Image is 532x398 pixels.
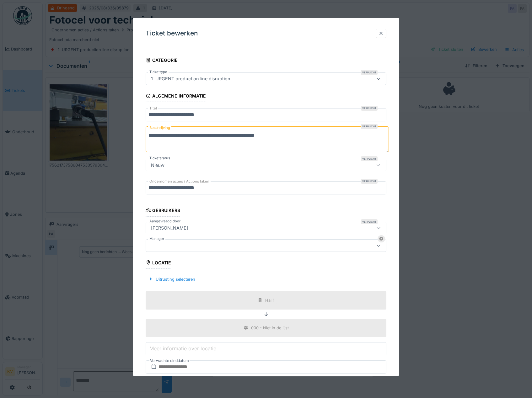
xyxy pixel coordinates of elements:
div: Uitrusting selecteren [146,275,198,284]
div: Verplicht [361,219,378,224]
label: Manager [148,236,165,241]
div: Verplicht [361,179,378,184]
label: Tickettype [148,69,169,75]
div: Gebruikers [146,206,180,217]
div: Verplicht [361,124,378,129]
label: Aangevraagd door [148,219,182,224]
label: Ondernomen acties / Actions taken [148,179,211,184]
div: Locatie [146,258,171,269]
div: 000 - Niet in de lijst [251,325,289,331]
div: Nieuw [148,162,167,169]
label: Beschrijving [148,124,171,132]
label: Prioriteit [148,375,165,381]
label: Ticketstatus [148,156,171,161]
label: Titel [148,106,158,111]
label: Verwachte einddatum [149,357,190,364]
div: [PERSON_NAME] [148,225,191,231]
div: Verplicht [361,106,378,111]
div: Verplicht [361,157,378,162]
div: Categorie [146,56,178,66]
div: Verplicht [361,70,378,75]
label: Meer informatie over locatie [148,345,218,352]
div: Algemene informatie [146,91,206,102]
div: Hal 1 [265,297,274,303]
h3: Ticket bewerken [146,29,198,37]
div: 1. URGENT production line disruption [148,75,233,82]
